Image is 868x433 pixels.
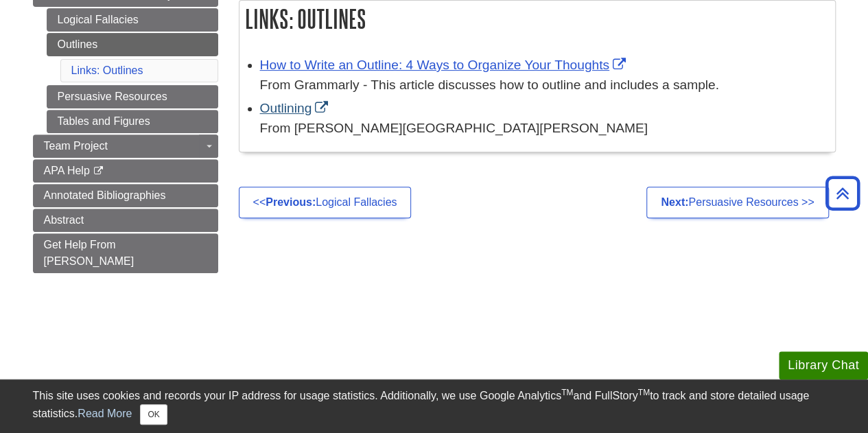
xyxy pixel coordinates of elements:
[93,167,104,176] i: This link opens in a new window
[239,187,412,218] a: <<Previous:Logical Fallacies
[779,351,868,379] button: Library Chat
[44,165,90,176] span: APA Help
[33,134,218,158] a: Team Project
[33,184,218,207] a: Annotated Bibliographies
[260,58,629,72] a: Link opens in new window
[47,33,218,56] a: Outlines
[646,187,828,218] a: Next:Persuasive Resources >>
[71,65,143,76] a: Links: Outlines
[638,388,650,397] sup: TM
[44,239,134,267] span: Get Help From [PERSON_NAME]
[33,159,218,183] a: APA Help
[661,196,688,208] strong: Next:
[44,214,84,226] span: Abstract
[260,119,828,139] div: From [PERSON_NAME][GEOGRAPHIC_DATA][PERSON_NAME]
[47,110,218,133] a: Tables and Figures
[260,75,828,95] div: From Grammarly - This article discusses how to outline and includes a sample.
[33,233,218,273] a: Get Help From [PERSON_NAME]
[47,8,218,32] a: Logical Fallacies
[561,388,573,397] sup: TM
[266,196,316,208] strong: Previous:
[44,189,166,201] span: Annotated Bibliographies
[44,140,108,152] span: Team Project
[47,85,218,108] a: Persuasive Resources
[239,1,835,37] h2: Links: Outlines
[140,404,167,425] button: Close
[821,184,865,202] a: Back to Top
[78,408,132,419] a: Read More
[33,388,836,425] div: This site uses cookies and records your IP address for usage statistics. Additionally, we use Goo...
[260,101,332,115] a: Link opens in new window
[33,209,218,232] a: Abstract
